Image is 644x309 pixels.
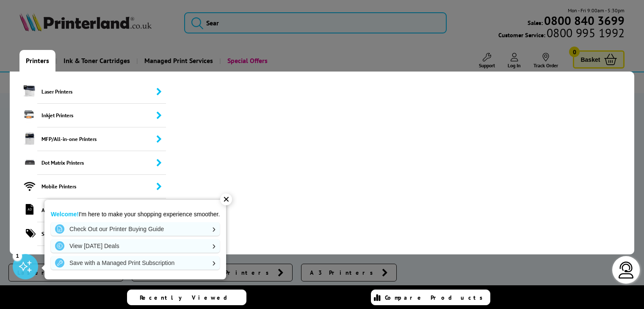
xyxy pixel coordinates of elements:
a: View [DATE] Deals [51,239,220,253]
span: Inkjet Printers [37,104,166,127]
a: Shop by Brand [10,222,166,246]
img: user-headset-light.svg [618,262,635,279]
p: I'm here to make your shopping experience smoother. [51,210,220,218]
a: Printers [19,50,55,72]
div: ✕ [220,193,232,205]
a: Recently Viewed [127,290,246,305]
span: Mobile Printers [37,175,166,199]
div: 1 [13,251,22,260]
a: Check Out our Printer Buying Guide [51,222,220,236]
a: Mobile Printers [10,175,166,199]
a: MFP/All-in-one Printers [10,127,166,151]
a: Laser Printers [10,80,166,104]
a: Compare Products [371,290,490,305]
a: Save with a Managed Print Subscription [51,256,220,270]
span: Dot Matrix Printers [37,151,166,175]
a: Inkjet Printers [10,104,166,127]
a: A3 Printers [10,199,166,222]
span: Recently Viewed [140,294,236,301]
span: Compare Products [385,294,487,301]
a: Dot Matrix Printers [10,151,166,175]
span: A3 Printers [37,199,166,222]
span: Laser Printers [37,80,166,104]
span: Shop by Brand [37,222,166,246]
strong: Welcome! [51,211,79,218]
span: MFP/All-in-one Printers [37,127,166,151]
